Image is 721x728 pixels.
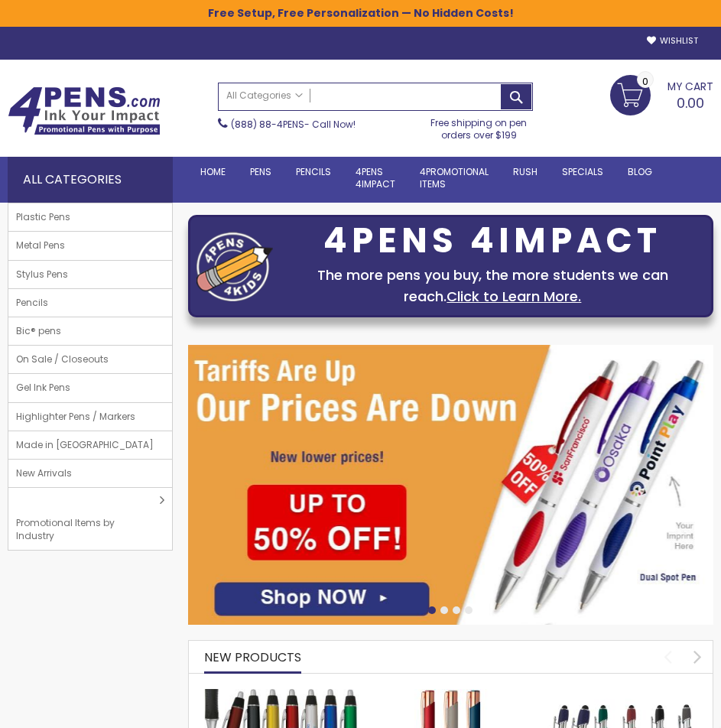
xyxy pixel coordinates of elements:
[610,75,713,113] a: 0.00 0
[8,261,76,288] span: Stylus Pens
[424,111,533,141] div: Free shipping on pen orders over $199
[8,346,116,373] span: On Sale / Closeouts
[356,165,395,190] span: 4Pens 4impact
[8,203,78,231] span: Plastic Pens
[8,232,172,259] a: Metal Pens
[296,165,331,178] span: Pencils
[8,403,172,431] a: Highlighter Pens / Markers
[188,345,713,624] img: /cheap-promotional-products.html
[8,289,56,317] span: Pencils
[8,232,73,259] span: Metal Pens
[231,118,356,131] span: - Call Now!
[196,232,273,301] img: four_pen_logo.png
[8,488,172,550] a: Promotional Items by Industry
[343,157,408,200] a: 4Pens4impact
[501,157,550,187] a: Rush
[8,289,172,317] a: Pencils
[8,86,161,135] img: 4Pens Custom Pens and Promotional Products
[231,118,304,131] a: (888) 88-4PENS
[200,165,226,178] span: Home
[8,509,161,549] span: Promotional Items by Industry
[642,74,648,89] span: 0
[8,157,173,203] div: All Categories
[615,157,664,187] a: Blog
[204,648,301,666] span: New Products
[250,165,271,178] span: Pens
[226,89,303,102] span: All Categories
[543,688,697,701] a: Custom Soft Touch Metal Pen - Stylus Top
[684,643,711,670] div: next
[238,157,284,187] a: Pens
[654,643,681,670] div: prev
[628,165,652,178] span: Blog
[8,317,172,345] a: Bic® pens
[8,374,78,401] span: Gel Ink Pens
[8,346,172,373] a: On Sale / Closeouts
[550,157,615,187] a: Specials
[513,165,538,178] span: Rush
[8,317,69,345] span: Bic® pens
[8,460,80,487] span: New Arrivals
[204,688,359,701] a: The Barton Custom Pens Special Offer
[677,93,704,112] span: 0.00
[420,165,489,190] span: 4PROMOTIONAL ITEMS
[8,431,172,459] a: Made in [GEOGRAPHIC_DATA]
[374,688,528,701] a: Crosby Softy Rose Gold with Stylus Pen - Mirror Laser
[219,83,310,109] a: All Categories
[8,460,172,487] a: New Arrivals
[447,287,581,306] a: Click to Learn More.
[284,157,343,187] a: Pencils
[281,265,705,307] div: The more pens you buy, the more students we can reach.
[188,157,238,187] a: Home
[8,261,172,288] a: Stylus Pens
[8,374,172,401] a: Gel Ink Pens
[8,403,143,431] span: Highlighter Pens / Markers
[562,165,603,178] span: Specials
[281,225,705,257] div: 4PENS 4IMPACT
[8,203,172,231] a: Plastic Pens
[408,157,501,200] a: 4PROMOTIONALITEMS
[647,35,698,47] a: Wishlist
[8,431,161,459] span: Made in [GEOGRAPHIC_DATA]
